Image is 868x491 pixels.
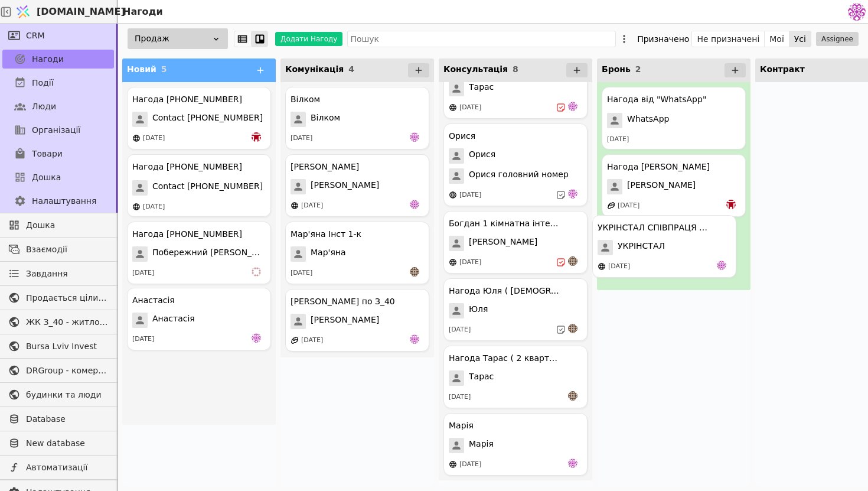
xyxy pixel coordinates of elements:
[26,413,108,425] span: Database
[2,73,114,92] a: Події
[637,31,689,47] div: Призначено
[2,216,114,235] a: Дошка
[26,243,108,256] span: Взаємодії
[2,240,114,259] a: Взаємодії
[2,144,114,163] a: Товари
[37,5,125,19] span: [DOMAIN_NAME]
[26,316,108,329] span: ЖК З_40 - житлова та комерційна нерухомість класу Преміум
[32,53,64,66] span: Нагоди
[848,3,866,21] img: 137b5da8a4f5046b86490006a8dec47a
[118,5,163,19] h2: Нагоди
[2,434,114,453] a: New database
[816,32,859,46] button: Assignee
[2,337,114,356] a: Bursa Lviv Invest
[32,124,80,136] span: Організації
[26,389,108,401] span: будинки та люди
[2,409,114,428] a: Database
[32,100,56,113] span: Люди
[127,64,156,74] span: Новий
[635,64,641,74] span: 2
[14,1,32,23] img: Logo
[12,1,118,23] a: [DOMAIN_NAME]
[26,30,45,42] span: CRM
[443,64,508,74] span: Консультація
[765,31,789,47] button: Мої
[602,64,631,74] span: Бронь
[26,219,108,232] span: Дошка
[2,50,114,69] a: Нагоди
[2,313,114,331] a: ЖК З_40 - житлова та комерційна нерухомість класу Преміум
[161,64,167,74] span: 5
[2,168,114,187] a: Дошка
[692,31,765,47] button: Не призначені
[32,195,96,207] span: Налаштування
[32,171,61,184] span: Дошка
[2,288,114,307] a: Продається цілий будинок [PERSON_NAME] нерухомість
[26,268,68,280] span: Завдання
[26,461,108,474] span: Автоматизації
[26,365,108,377] span: DRGroup - комерційна нерухоомість
[347,31,616,47] input: Пошук
[789,31,811,47] button: Усі
[2,26,114,45] a: CRM
[285,64,344,74] span: Комунікація
[760,64,805,74] span: Контракт
[513,64,518,74] span: 8
[348,64,354,74] span: 4
[2,361,114,380] a: DRGroup - комерційна нерухоомість
[26,292,108,304] span: Продається цілий будинок [PERSON_NAME] нерухомість
[128,28,228,49] div: Продаж
[32,148,63,160] span: Товари
[26,340,108,353] span: Bursa Lviv Invest
[32,77,54,89] span: Події
[2,264,114,283] a: Завдання
[275,32,342,46] button: Додати Нагоду
[2,97,114,116] a: Люди
[2,458,114,477] a: Автоматизації
[2,121,114,139] a: Організації
[2,385,114,404] a: будинки та люди
[26,437,108,450] span: New database
[2,191,114,210] a: Налаштування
